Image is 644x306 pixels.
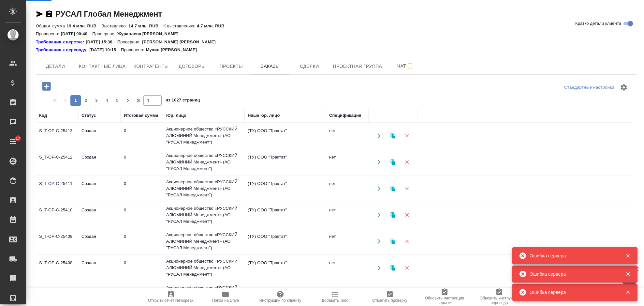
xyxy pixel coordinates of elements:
[621,271,635,277] button: Закрыть
[121,283,163,306] td: 0
[390,62,421,70] span: Чат
[36,204,78,226] td: S_T-OP-C-25410
[36,256,78,279] td: S_T-OP-C-25408
[78,283,121,306] td: Создан
[163,255,244,281] td: Акционерное общество «РУССКИЙ АЛЮМИНИЙ Менеджмент» (АО "РУСАЛ Менеджмент")
[476,296,523,305] span: Обновить инструкции перевода
[89,47,121,53] p: [DATE] 10:15
[78,204,121,226] td: Создан
[326,256,368,279] td: нет
[326,204,368,226] td: нет
[36,230,78,253] td: S_T-OP-C-25409
[36,47,89,53] a: Требования к переводу:
[78,151,121,174] td: Создан
[530,289,616,296] div: Ошибка сервера
[36,124,78,147] td: S_T-OP-C-25413
[78,177,121,200] td: Создан
[81,97,91,104] span: 2
[197,23,229,28] p: 4.7 млн. RUB
[163,23,197,28] p: К выставлению:
[92,31,117,36] p: Проверено:
[421,296,468,305] span: Обновить инструкции верстки
[372,261,386,275] button: Открыть
[36,39,86,45] a: Требования к верстке:
[78,124,121,147] td: Создан
[39,112,47,119] div: Код
[406,62,414,70] svg: Подписаться
[102,95,112,106] button: 4
[386,129,400,143] button: Клонировать
[472,288,527,306] button: Обновить инструкции перевода
[121,151,163,174] td: 0
[112,95,123,106] button: 5
[530,252,616,259] div: Ошибка сервера
[176,62,208,70] span: Договоры
[61,31,93,36] p: [DATE] 00:40
[253,288,308,306] button: Инструкции по клиенту
[400,182,414,195] button: Удалить
[400,129,414,143] button: Удалить
[212,298,239,303] span: Папка на Drive
[45,10,53,18] button: Скопировать ссылку
[146,47,202,53] p: Мухин [PERSON_NAME]
[322,298,348,303] span: Добавить Todo
[386,261,400,275] button: Клонировать
[79,62,126,70] span: Контактные лица
[417,288,472,306] button: Обновить инструкции верстки
[36,31,61,36] p: Проверено:
[326,151,368,174] td: нет
[163,202,244,228] td: Акционерное общество «РУССКИЙ АЛЮМИНИЙ Менеджмент» (АО "РУСАЛ Менеджмент")
[326,283,368,306] td: нет
[400,261,414,275] button: Удалить
[362,288,417,306] button: Отметить проверку
[244,124,326,147] td: (ТУ) ООО "Трактат"
[2,133,24,150] a: 17
[326,177,368,200] td: нет
[386,208,400,222] button: Клонировать
[308,288,362,306] button: Добавить Todo
[621,253,635,259] button: Закрыть
[400,208,414,222] button: Удалить
[81,95,91,106] button: 2
[616,80,632,95] span: Настроить таблицу
[36,177,78,200] td: S_T-OP-C-25411
[37,80,55,93] button: Добавить проект
[372,156,386,169] button: Открыть
[248,112,280,119] div: Наше юр. лицо
[244,151,326,174] td: (ТУ) ООО "Трактат"
[128,23,163,28] p: 14.7 млн. RUB
[55,9,162,18] a: РУСАЛ Глобал Менеджмент
[121,230,163,253] td: 0
[621,289,635,295] button: Закрыть
[163,228,244,254] td: Акционерное общество «РУССКИЙ АЛЮМИНИЙ Менеджмент» (АО "РУСАЛ Менеджмент")
[124,112,158,119] div: Итоговая сумма
[386,156,400,169] button: Клонировать
[294,62,325,70] span: Сделки
[333,62,382,70] span: Проектная группа
[372,182,386,195] button: Открыть
[91,95,102,106] button: 3
[575,20,621,27] span: Кратко детали клиента
[143,288,198,306] button: Открыть отчет Newspeak
[372,208,386,222] button: Открыть
[372,235,386,248] button: Открыть
[91,97,102,104] span: 3
[36,10,44,18] button: Скопировать ссылку для ЯМессенджера
[244,204,326,226] td: (ТУ) ООО "Трактат"
[386,235,400,248] button: Клонировать
[372,298,407,303] span: Отметить проверку
[121,256,163,279] td: 0
[36,151,78,174] td: S_T-OP-C-25412
[78,230,121,253] td: Создан
[81,112,96,119] div: Статус
[36,39,86,45] div: Нажми, чтобы открыть папку с инструкцией
[40,62,71,70] span: Детали
[101,23,128,28] p: Выставлено:
[386,182,400,195] button: Клонировать
[86,39,117,45] p: [DATE] 15:38
[102,97,112,104] span: 4
[166,96,200,106] span: из 1027 страниц
[117,31,183,36] p: Журавлева [PERSON_NAME]
[148,298,194,303] span: Открыть отчет Newspeak
[121,177,163,200] td: 0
